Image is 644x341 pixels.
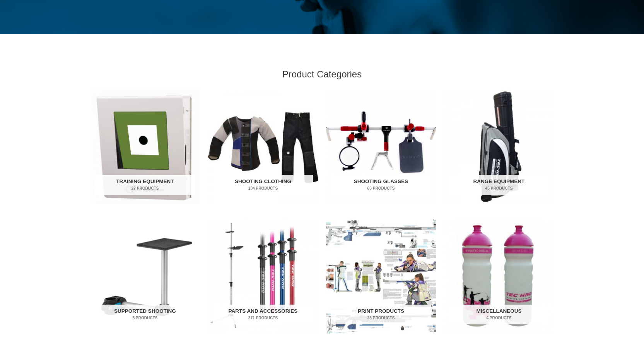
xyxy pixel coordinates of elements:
img: Parts and Accessories [208,219,318,334]
img: Supported Shooting [90,219,200,334]
img: Range Equipment [444,89,554,204]
h2: Range Equipment [449,175,549,195]
mark: 104 Products [213,185,313,191]
a: Visit product category Shooting Glasses [326,89,436,204]
mark: 27 Products [95,185,195,191]
h2: Print Products [331,305,431,325]
h2: Miscellaneous [449,305,549,325]
img: Print Products [326,219,436,334]
mark: 60 Products [331,185,431,191]
mark: 4 Products [449,315,549,321]
a: Visit product category Print Products [326,219,436,334]
a: Visit product category Training Equipment [90,89,200,204]
mark: 5 Products [95,315,195,321]
h2: Shooting Clothing [213,175,313,195]
h2: Parts and Accessories [213,305,313,325]
a: Visit product category Supported Shooting [90,219,200,334]
a: Visit product category Miscellaneous [444,219,554,334]
h2: Shooting Glasses [331,175,431,195]
img: Shooting Glasses [326,89,436,204]
mark: 23 Products [331,315,431,321]
img: Miscellaneous [444,219,554,334]
mark: 271 Products [213,315,313,321]
img: Shooting Clothing [208,89,318,204]
h2: Training Equipment [95,175,195,195]
a: Visit product category Parts and Accessories [208,219,318,334]
h2: Product Categories [90,68,554,80]
img: Training Equipment [90,89,200,204]
a: Visit product category Shooting Clothing [208,89,318,204]
mark: 45 Products [449,185,549,191]
h2: Supported Shooting [95,305,195,325]
a: Visit product category Range Equipment [444,89,554,204]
